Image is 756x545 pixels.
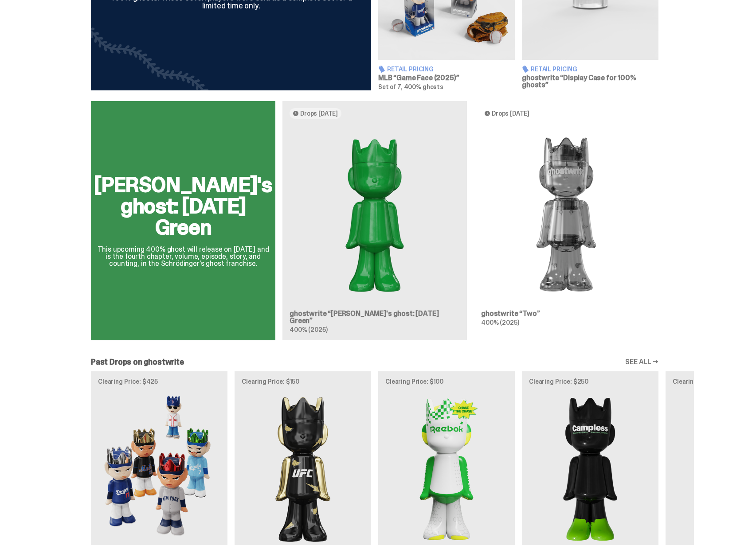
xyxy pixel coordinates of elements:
[290,126,460,303] img: Schrödinger's ghost: Sunday Green
[242,392,364,545] img: Ruby
[625,358,658,366] a: SEE ALL →
[385,378,508,385] p: Clearing Price: $100
[91,358,184,366] h2: Past Drops on ghostwrite
[522,74,658,89] h3: ghostwrite “Display Case for 100% ghosts”
[98,392,220,545] img: Game Face (2025)
[94,246,272,267] p: This upcoming 400% ghost will release on [DATE] and is the fourth chapter, volume, episode, story...
[531,66,577,72] span: Retail Pricing
[290,326,327,334] span: 400% (2025)
[98,378,220,385] p: Clearing Price: $425
[300,110,338,117] span: Drops [DATE]
[492,110,529,117] span: Drops [DATE]
[378,74,515,82] h3: MLB “Game Face (2025)”
[94,174,272,238] h2: [PERSON_NAME]'s ghost: [DATE] Green
[242,378,364,385] p: Clearing Price: $150
[481,126,651,303] img: Two
[385,392,508,545] img: Court Victory
[290,310,460,324] h3: ghostwrite “[PERSON_NAME]'s ghost: [DATE] Green”
[529,378,651,385] p: Clearing Price: $250
[529,392,651,545] img: Campless
[481,319,519,327] span: 400% (2025)
[481,310,651,317] h3: ghostwrite “Two”
[282,101,467,340] a: Drops [DATE] Schrödinger's ghost: Sunday Green
[378,83,443,91] span: Set of 7, 400% ghosts
[387,66,434,72] span: Retail Pricing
